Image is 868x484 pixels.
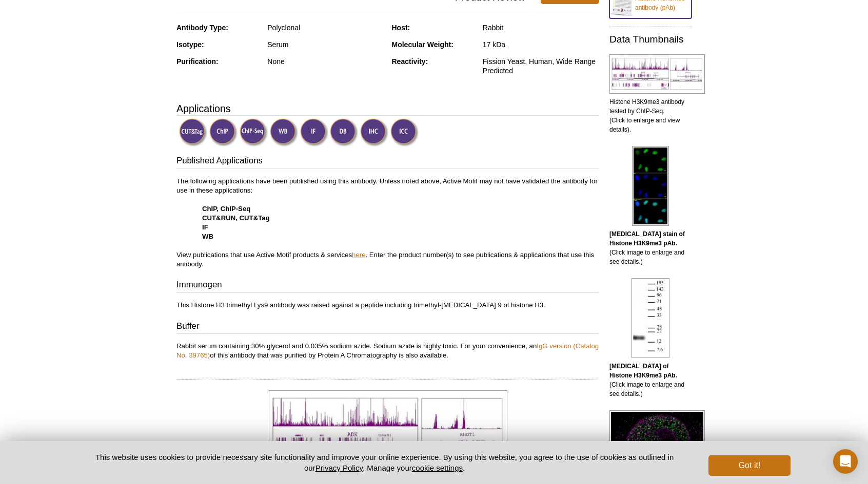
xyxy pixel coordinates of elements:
[315,464,363,472] a: Privacy Policy
[267,40,384,49] div: Serum
[267,57,384,66] div: None
[412,464,463,472] button: cookie settings
[202,223,208,231] strong: IF
[240,118,268,146] img: ChIP-Seq Validated
[179,118,207,146] img: CUT&Tag Validated
[392,40,453,49] strong: Molecular Weight:
[270,118,298,146] img: Western Blot Validated
[176,40,204,49] strong: Isotype:
[176,279,599,293] h3: Immunogen
[609,54,705,94] img: Histone H3K9me3 antibody tested by ChIP-Seq.
[176,342,599,360] p: Rabbit serum containing 30% glycerol and 0.035% sodium azide. Sodium azide is highly toxic. For y...
[300,118,328,146] img: Immunofluorescence Validated
[176,101,599,116] h3: Applications
[267,23,384,32] div: Polyclonal
[392,24,410,32] strong: Host:
[176,320,599,334] h3: Buffer
[209,118,238,146] img: ChIP Validated
[708,455,791,476] button: Got it!
[176,301,599,310] p: This Histone H3 trimethyl Lys9 antibody was raised against a peptide including trimethyl-[MEDICAL...
[352,251,365,259] a: here
[360,118,388,146] img: Immunohistochemistry Validated
[833,449,858,474] div: Open Intercom Messenger
[202,214,270,222] strong: CUT&RUN, CUT&Tag
[390,118,419,146] img: Immunocytochemistry Validated
[176,24,228,32] strong: Antibody Type:
[632,278,669,358] img: Histone H3K9me3 antibody (pAb) tested by Western blot.
[609,363,677,379] b: [MEDICAL_DATA] of Histone H3K9me3 pAb.
[202,205,250,213] strong: ChIP, ChIP-Seq
[202,233,213,240] strong: WB
[176,57,219,66] strong: Purification:
[483,57,599,75] div: Fission Yeast, Human, Wide Range Predicted
[609,229,692,266] p: (Click image to enlarge and see details.)
[632,146,669,226] img: Histone H3K9me3 antibody (pAb) tested by immunofluorescence.
[77,452,692,473] p: This website uses cookies to provide necessary site functionality and improve your online experie...
[609,35,692,44] h2: Data Thumbnails
[176,177,599,269] p: The following applications have been published using this antibody. Unless noted above, Active Mo...
[609,230,685,247] b: [MEDICAL_DATA] stain of Histone H3K9me3 pAb.
[176,155,599,169] h3: Published Applications
[483,23,599,32] div: Rabbit
[392,57,428,66] strong: Reactivity:
[330,118,358,146] img: Dot Blot Validated
[609,97,692,134] p: Histone H3K9me3 antibody tested by ChIP-Seq. (Click to enlarge and view details).
[609,362,692,398] p: (Click image to enlarge and see details.)
[483,40,599,49] div: 17 kDa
